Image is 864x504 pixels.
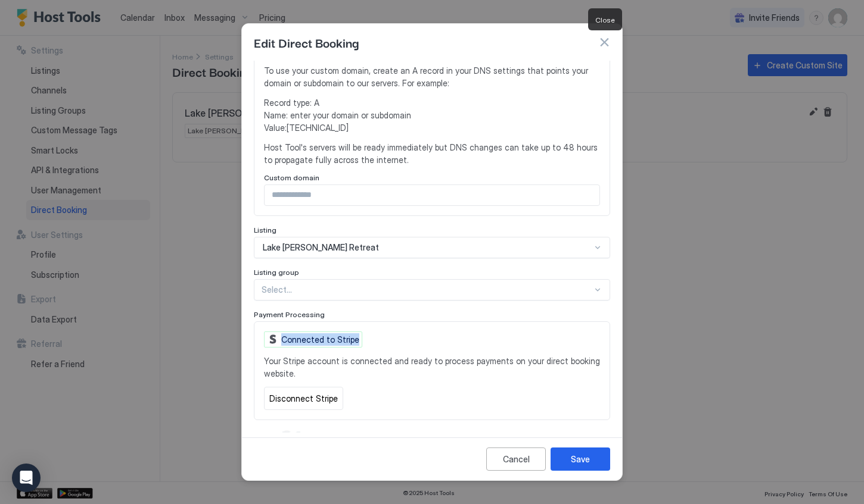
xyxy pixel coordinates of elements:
span: Custom domain [264,173,319,182]
span: Close [595,15,615,24]
span: Listing [254,226,276,234]
span: Your Stripe account is connected and ready to process payments on your direct booking website. [264,355,600,380]
div: Cancel [503,453,530,465]
input: Input Field [265,185,599,205]
span: Payment Processing [254,310,325,319]
div: Open Intercom Messenger [12,464,41,492]
div: Save [571,453,590,465]
span: Lake [PERSON_NAME] Retreat [263,242,379,253]
span: To use your custom domain, create an A record in your DNS settings that points your domain or sub... [264,64,600,89]
span: Edit Direct Booking [254,33,359,51]
span: Enable [254,430,277,439]
div: Connected to Stripe [264,331,362,348]
span: Host Tool's servers will be ready immediately but DNS changes can take up to 48 hours to propagat... [264,141,600,166]
button: Save [551,447,610,471]
span: Record type: A Name: enter your domain or subdomain Value: [TECHNICAL_ID] [264,96,600,134]
span: Listing group [254,268,299,277]
button: Cancel [486,447,546,471]
button: Disconnect Stripe [264,387,343,410]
